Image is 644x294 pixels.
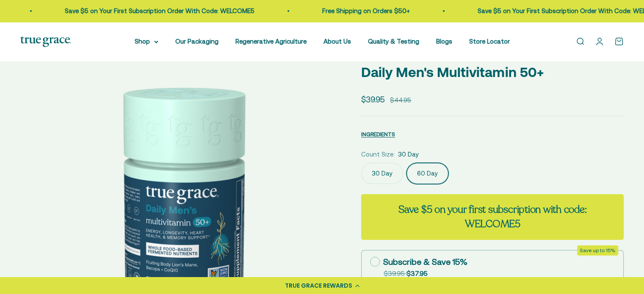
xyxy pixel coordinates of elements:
[361,61,624,83] p: Daily Men's Multivitamin 50+
[398,203,586,231] strong: Save $5 on your first subscription with code: WELCOME5
[390,95,411,105] compare-at-price: $44.95
[436,38,452,45] a: Blogs
[361,93,385,106] sale-price: $39.95
[361,129,395,139] button: INGREDIENTS
[361,149,395,159] legend: Count Size:
[469,38,510,45] a: Store Locator
[323,38,351,45] a: About Us
[361,131,395,137] span: INGREDIENTS
[312,7,400,14] a: Free Shipping on Orders $50+
[235,38,307,45] a: Regenerative Agriculture
[285,281,352,290] div: TRUE GRACE REWARDS
[55,6,245,16] p: Save $5 on Your First Subscription Order With Code: WELCOME5
[175,38,218,45] a: Our Packaging
[368,38,419,45] a: Quality & Testing
[398,149,419,159] span: 30 Day
[135,36,158,47] summary: Shop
